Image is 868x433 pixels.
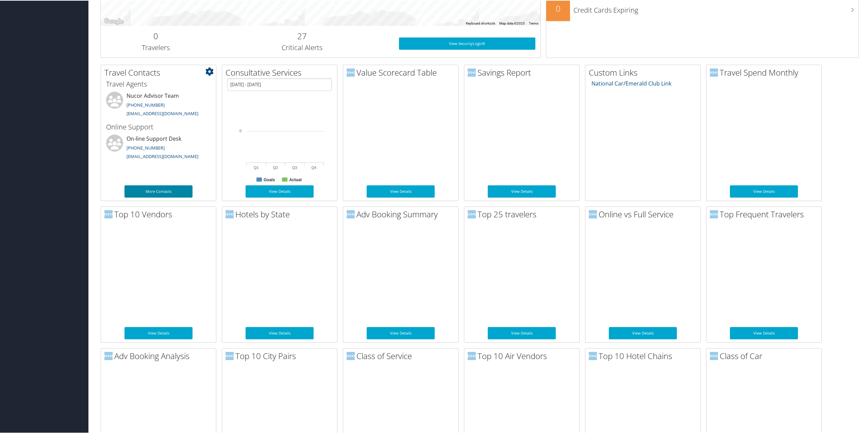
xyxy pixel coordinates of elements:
[591,79,671,87] a: National Car/Emerald Club Link
[292,165,297,169] text: Q3
[103,134,214,162] li: On-line Support Desk
[104,210,113,218] img: domo-logo.png
[468,210,476,218] img: domo-logo.png
[589,208,700,219] h2: Online vs Full Service
[103,91,214,119] li: Nucor Advisor Team
[573,1,858,14] h3: Credit Cards Expiring
[589,66,700,78] h2: Custom Links
[730,326,798,339] a: View Details
[710,68,718,76] img: domo-logo.png
[710,210,718,218] img: domo-logo.png
[347,351,355,359] img: domo-logo.png
[488,185,556,197] a: View Details
[488,326,556,339] a: View Details
[226,210,234,218] img: domo-logo.png
[589,210,597,218] img: domo-logo.png
[710,66,821,78] h2: Travel Spend Monthly
[124,326,193,339] a: View Details
[347,350,458,361] h2: Class of Service
[273,165,278,169] text: Q2
[127,110,198,116] a: [EMAIL_ADDRESS][DOMAIN_NAME]
[106,79,211,88] h3: Travel Agents
[127,144,165,150] a: [PHONE_NUMBER]
[226,208,337,219] h2: Hotels by State
[589,350,700,361] h2: Top 10 Hotel Chains
[104,350,216,361] h2: Adv Booking Analysis
[106,30,205,41] h2: 0
[226,66,337,78] h2: Consultative Services
[127,153,198,159] a: [EMAIL_ADDRESS][DOMAIN_NAME]
[468,208,579,219] h2: Top 25 travelers
[710,350,821,361] h2: Class of Car
[104,351,113,359] img: domo-logo.png
[106,122,211,131] h3: Online Support
[347,210,355,218] img: domo-logo.png
[589,351,597,359] img: domo-logo.png
[347,208,458,219] h2: Adv Booking Summary
[499,21,525,25] span: Map data ©2025
[546,2,570,14] h2: 0
[264,177,275,182] text: Goals
[104,66,216,78] h2: Travel Contacts
[246,326,314,339] a: View Details
[466,20,495,25] button: Keyboard shortcuts
[226,351,234,359] img: domo-logo.png
[226,350,337,361] h2: Top 10 City Pairs
[468,68,476,76] img: domo-logo.png
[104,208,216,219] h2: Top 10 Vendors
[367,326,435,339] a: View Details
[289,177,302,182] text: Actual
[347,68,355,76] img: domo-logo.png
[710,351,718,359] img: domo-logo.png
[254,165,259,169] text: Q1
[246,185,314,197] a: View Details
[102,16,125,25] img: Google
[106,42,205,52] h3: Travelers
[609,326,677,339] a: View Details
[468,66,579,78] h2: Savings Report
[216,30,389,41] h2: 27
[468,351,476,359] img: domo-logo.png
[127,101,165,107] a: [PHONE_NUMBER]
[239,128,241,132] tspan: 0
[367,185,435,197] a: View Details
[216,42,389,52] h3: Critical Alerts
[710,208,821,219] h2: Top Frequent Travelers
[124,185,193,197] a: More Contacts
[730,185,798,197] a: View Details
[102,16,125,25] a: Open this area in Google Maps (opens a new window)
[529,21,538,25] a: Terms (opens in new tab)
[468,350,579,361] h2: Top 10 Air Vendors
[399,37,535,49] a: View SecurityLogic®
[311,165,316,169] text: Q4
[347,66,458,78] h2: Value Scorecard Table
